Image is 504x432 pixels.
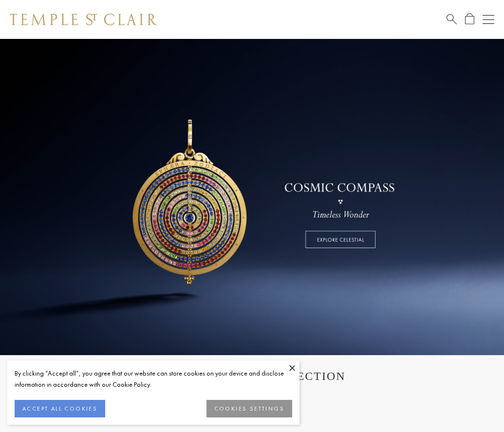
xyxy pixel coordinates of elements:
button: COOKIES SETTINGS [206,400,292,417]
a: Search [447,13,457,25]
button: Open navigation [483,14,494,25]
a: Open Shopping Bag [465,13,474,25]
button: ACCEPT ALL COOKIES [15,400,105,417]
img: Temple St. Clair [10,14,157,25]
div: By clicking “Accept all”, you agree that our website can store cookies on your device and disclos... [15,368,292,390]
